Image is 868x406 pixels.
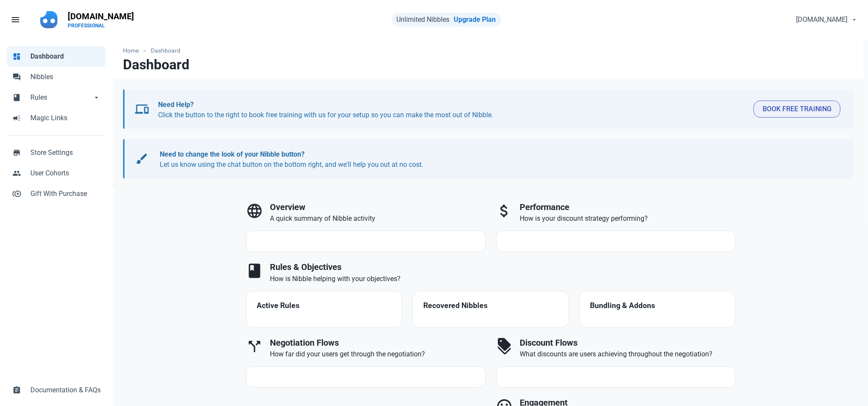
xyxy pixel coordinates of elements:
span: attach_money [496,202,513,219]
h1: Dashboard [123,57,189,72]
span: Rules [30,92,92,103]
a: dashboardDashboard [7,46,106,67]
b: Need to change the look of your Nibble button? [160,150,305,158]
span: Magic Links [30,113,101,123]
span: Store Settings [30,148,101,158]
span: User Cohorts [30,168,101,178]
span: language [246,202,263,219]
a: control_point_duplicateGift With Purchase [7,184,106,204]
a: Upgrade Plan [454,15,496,24]
h3: Negotiation Flows [270,338,486,348]
a: campaignMagic Links [7,108,106,128]
nav: breadcrumbs [113,39,864,57]
span: discount [496,338,513,355]
h3: Performance [520,202,736,212]
span: Documentation & FAQs [30,385,101,395]
a: [DOMAIN_NAME]PROFESSIONAL [63,7,139,33]
h4: Bundling & Addons [590,302,725,310]
p: How is your discount strategy performing? [520,213,736,224]
h3: Rules & Objectives [270,262,736,272]
span: control_point_duplicate [12,189,21,197]
p: A quick summary of Nibble activity [270,213,486,224]
a: peopleUser Cohorts [7,163,106,184]
span: book [12,92,21,101]
a: bookRulesarrow_drop_down [7,87,106,108]
p: How far did your users get through the negotiation? [270,349,486,359]
a: storeStore Settings [7,142,106,163]
p: What discounts are users achieving throughout the negotiation? [520,349,736,359]
p: [DOMAIN_NAME] [68,10,134,22]
span: Book Free Training [763,104,832,114]
span: arrow_drop_down [92,92,101,101]
span: book [246,262,263,279]
span: [DOMAIN_NAME] [796,15,847,25]
p: How is Nibble helping with your objectives? [270,274,736,284]
h4: Active Rules [257,302,392,310]
p: PROFESSIONAL [68,22,134,29]
span: assignment [12,385,21,394]
a: Home [123,46,143,55]
h3: Overview [270,202,486,212]
span: campaign [12,113,21,122]
span: people [12,168,21,177]
h3: Discount Flows [520,338,736,348]
h4: Recovered Nibbles [423,302,558,310]
span: devices [135,102,149,116]
span: menu [10,15,21,25]
span: forum [12,72,21,80]
button: [DOMAIN_NAME] [789,11,863,28]
span: call_split [246,338,263,355]
p: Let us know using the chat button on the bottom right, and we'll help you out at no cost. [160,149,832,170]
button: Book Free Training [754,101,841,118]
p: Click the button to the right to book free training with us for your setup so you can make the mo... [158,100,747,120]
span: Gift With Purchase [30,189,101,199]
span: Unlimited Nibbles [397,15,450,24]
a: assignmentDocumentation & FAQs [7,380,106,400]
a: forumNibbles [7,67,106,87]
span: Nibbles [30,72,101,82]
span: Dashboard [30,51,101,62]
span: brush [135,152,149,166]
span: store [12,148,21,156]
b: Need Help? [158,101,194,109]
span: dashboard [12,51,21,60]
